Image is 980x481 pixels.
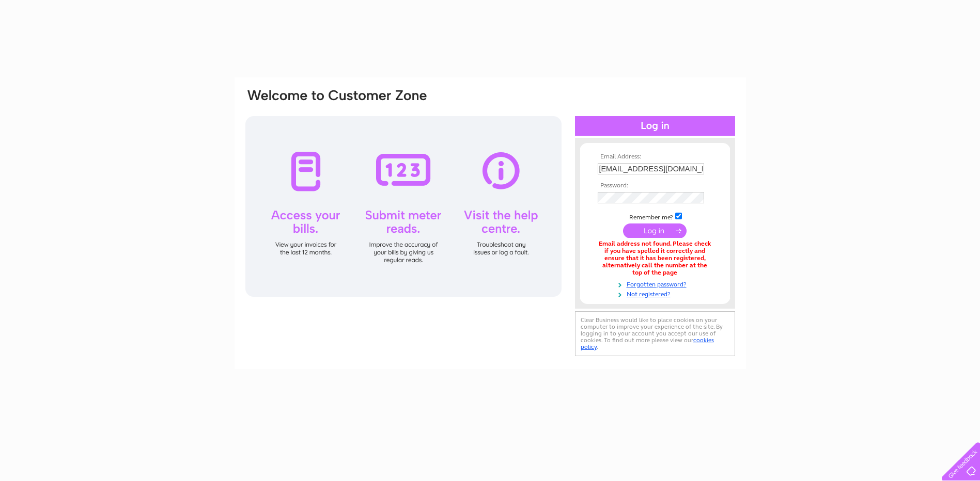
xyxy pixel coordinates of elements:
[595,182,715,189] th: Password:
[581,336,714,350] a: cookies policy
[595,211,715,221] td: Remember me?
[598,288,715,298] a: Not registered?
[623,223,687,238] input: Submit
[598,279,715,288] a: Forgotten password?
[595,153,715,161] th: Email Address:
[575,311,735,356] div: Clear Business would like to place cookies on your computer to improve your experience of the sit...
[598,241,712,276] div: Email address not found. Please check if you have spelled it correctly and ensure that it has bee...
